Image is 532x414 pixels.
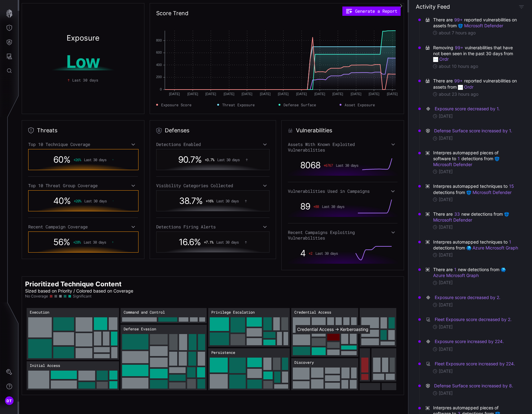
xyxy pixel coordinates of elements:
[204,240,213,244] span: + 7.1 %
[263,381,273,389] rect: Persistence → Persistence:BITS Jobs: 20
[309,251,312,255] span: + 2
[351,368,357,378] rect: Discovery → Discovery:System Network Connections Discovery: 20
[288,142,398,153] div: Assets With Known Exploited Vulnerabilities
[439,30,476,36] time: about 7 hours ago
[150,346,168,356] rect: Defense Evasion → Defense Evasion:System Binary Proxy Execution: 39
[198,334,205,350] rect: Defense Evasion → Defense Evasion:Masquerading: 27
[260,92,271,96] text: [DATE]
[263,332,275,338] rect: Privilege Escalation → Privilege Escalation:Hijack Execution Flow: 21
[210,333,229,345] rect: Privilege Escalation → Privilege Escalation:Registry Run Keys / Startup Folder: 60
[293,334,310,345] rect: Credential Access → Credential Access:OS Credential Dumping: 44
[28,317,52,337] rect: Execution → Execution:PowerShell: 100
[73,294,91,299] span: Significant
[277,332,282,345] rect: Privilege Escalation → Privilege Escalation:Scheduled Task/Job: 19
[288,230,398,241] div: Recent Campaigns Exploiting Vulnerabilities
[293,381,310,389] rect: Discovery → Discovery:Network Service Discovery: 36
[122,378,148,389] rect: Defense Evasion → Defense Evasion:Modify Registry: 61
[169,352,177,366] rect: Defense Evasion → Defense Evasion:Clear Windows Event Logs: 26
[315,251,338,255] span: Last 30 days
[351,92,362,96] text: [DATE]
[314,92,325,96] text: [DATE]
[179,237,201,247] span: 16.6 %
[229,358,246,373] rect: Persistence → Persistence:Registry Run Keys / Startup Folder: 60
[190,317,198,322] rect: Command and Control → Command and Control:DNS: 23
[455,45,464,51] button: 99+
[103,332,109,346] rect: Execution → Execution:Python: 23
[122,334,148,350] rect: Defense Evasion → Defense Evasion:Obfuscated Files or Information: 83
[210,317,229,331] rect: Privilege Escalation → Privilege Escalation:Valid Accounts: 63
[150,334,168,345] rect: Defense Evasion → Defense Evasion:Bypass User Account Control: 41
[247,358,262,367] rect: Persistence → Persistence:Account Manipulation: 36
[439,346,453,352] time: [DATE]
[360,348,370,381] rect: Resource Development: 57
[388,330,395,340] rect: Lateral Movement → Lateral Movement:RDP Hijacking: 19
[231,334,245,345] rect: Privilege Escalation → Privilege Escalation:Bypass User Account Control: 41
[433,56,449,62] a: Ordr
[74,199,81,203] span: + 20 %
[217,157,240,162] span: Last 30 days
[109,317,117,330] rect: Execution → Execution:JavaScript: 27
[380,317,387,328] rect: Lateral Movement → Lateral Movement:Software Deployment Tools: 22
[160,87,162,91] text: 0
[332,92,343,96] text: [DATE]
[27,361,119,390] rect: Initial Access: 403
[466,246,471,251] img: Microsoft Graph
[210,358,228,372] rect: Persistence → Persistence:Valid Accounts: 63
[274,384,288,389] rect: Persistence → Persistence:Create or Modify System Process: 18
[284,332,288,345] rect: Privilege Escalation → Privilege Escalation:Create or Modify System Process: 18
[76,317,92,332] rect: Execution → Execution:Windows Management Instrumentation: 52
[111,347,117,358] rect: Execution → Execution:Unix Shell: 18
[187,92,198,96] text: [DATE]
[284,102,316,108] span: Defense Surface
[433,150,518,168] span: Interpres automapped pieces of software to detections from
[373,358,380,372] rect: Collection → Collection:Data from Local System: 34
[7,398,12,404] span: DT
[433,78,518,90] span: There are reported vulnerabilities on assets from
[121,308,207,323] rect: Command and Control: 206
[458,24,463,29] img: Microsoft Defender
[341,380,348,389] rect: Discovery → Discovery:Domain Trust Discovery: 19
[53,332,74,345] rect: Execution → Execution:Visual Basic: 61
[327,317,334,332] rect: Credential Access → Credential Access:Private Keys: 26
[109,381,117,389] rect: Initial Access → Initial Access:Local Accounts: 20
[300,201,310,212] span: 89
[28,224,138,230] div: Recent Campaign Coverage
[439,135,453,141] time: [DATE]
[454,211,460,217] button: 33
[300,160,320,170] span: 8068
[224,92,235,96] text: [DATE]
[94,332,101,346] rect: Execution → Execution:Service Execution: 26
[94,347,110,352] rect: Execution → Execution:Software Deployment Tools: 22
[291,358,358,390] rect: Discovery: 326
[210,374,228,389] rect: Persistence → Persistence:Modify Registry: 61
[325,383,340,389] rect: Discovery → Discovery:File and Directory Discovery: 27
[28,183,138,188] div: Top 10 Threat Group Coverage
[439,324,453,330] time: [DATE]
[343,317,350,332] rect: Credential Access → Credential Access:Credentials from Web Browsers: 24
[509,183,514,189] button: 15
[216,199,239,203] span: Last 30 days
[188,352,196,366] rect: Defense Evasion → Defense Evasion:Indicator Removal: 25
[53,154,70,165] span: 60 %
[434,338,504,345] button: Exposure score increased by 224.
[350,334,357,344] rect: Credential Access → Credential Access:Adversary-in-the-Middle: 19
[122,351,148,363] rect: Defense Evasion → Defense Evasion:Disable or Modify Tools: 67
[325,368,340,374] rect: Discovery → Discovery:System Owner/User Discovery: 28
[433,211,518,223] span: There are new detections from
[197,367,205,377] rect: Defense Evasion → Defense Evasion:Local Accounts: 20
[156,51,162,54] text: 600
[94,354,110,358] rect: Execution → Execution:Scheduled Task/Job: 19
[273,317,280,330] rect: Privilege Escalation → Privilege Escalation:Process Injection: 24
[179,196,203,206] span: 38.7 %
[433,45,518,62] span: Removing vulnerabilities that have not been seen in the past 30 days from
[28,142,138,147] div: Top 10 Technique Coverage
[382,383,396,390] rect: Impact: 20
[263,317,272,330] rect: Privilege Escalation → Privilege Escalation:Abuse Elevation Control Mechanism: 29
[0,394,18,408] button: DT
[466,245,518,250] a: Azure Microsoft Graph
[156,75,162,79] text: 200
[291,308,358,357] rect: Credential Access: 488
[247,380,262,389] rect: Persistence → Persistence:External Remote Services: 34
[206,199,213,203] span: + 16 %
[109,371,117,380] rect: Initial Access → Initial Access:Phishing: 23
